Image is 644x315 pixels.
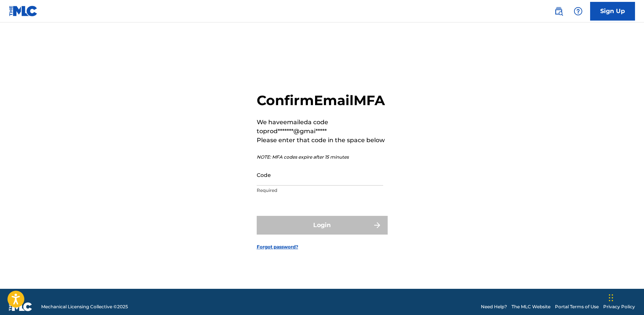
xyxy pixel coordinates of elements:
[257,244,298,250] a: Forgot password?
[603,303,635,310] a: Privacy Policy
[609,287,613,309] div: Drag
[9,6,38,16] img: MLC Logo
[257,136,388,145] p: Please enter that code in the space below
[512,303,550,310] a: The MLC Website
[571,4,586,19] div: Help
[481,303,507,310] a: Need Help?
[257,92,388,109] h2: Confirm Email MFA
[555,303,599,310] a: Portal Terms of Use
[257,187,383,194] p: Required
[590,2,635,21] a: Sign Up
[574,7,583,16] img: help
[9,302,32,311] img: logo
[607,279,644,315] iframe: Chat Widget
[41,303,128,310] span: Mechanical Licensing Collective © 2025
[554,7,563,16] img: search
[551,4,566,19] a: Public Search
[257,154,388,160] p: NOTE: MFA codes expire after 15 minutes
